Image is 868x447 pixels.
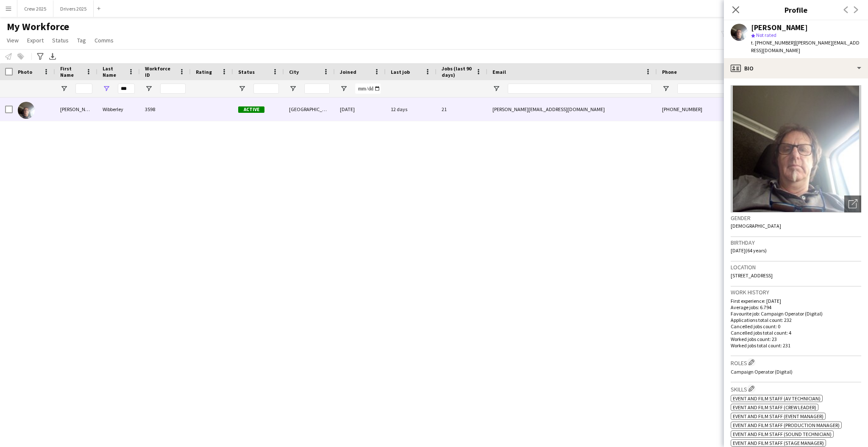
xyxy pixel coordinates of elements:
[731,323,861,330] p: Cancelled jobs count: 0
[289,69,299,75] span: City
[731,272,773,279] span: [STREET_ADDRESS]
[27,36,44,44] span: Export
[731,239,861,246] h3: Birthday
[756,32,776,38] span: Not rated
[733,431,832,437] span: Event and Film Staff (Sound Technician)
[140,98,191,121] div: 3598
[253,84,279,94] input: Status Filter Input
[340,69,356,75] span: Joined
[386,98,437,121] div: 12 days
[391,69,410,75] span: Last job
[160,84,186,94] input: Workforce ID Filter Input
[60,85,68,92] button: Open Filter Menu
[47,51,58,61] app-action-btn: Export XLSX
[97,98,140,121] div: Wibberley
[340,85,348,92] button: Open Filter Menu
[238,85,246,92] button: Open Filter Menu
[52,36,69,44] span: Status
[238,69,255,75] span: Status
[35,51,45,61] app-action-btn: Advanced filters
[304,84,330,94] input: City Filter Input
[731,358,861,367] h3: Roles
[17,0,53,17] button: Crew 2025
[7,20,69,33] span: My Workforce
[103,65,125,78] span: Last Name
[733,404,816,411] span: Event and Film Staff (Crew Leader)
[751,39,860,53] span: | [PERSON_NAME][EMAIL_ADDRESS][DOMAIN_NAME]
[74,35,89,46] a: Tag
[196,69,212,75] span: Rating
[335,98,386,121] div: [DATE]
[55,98,97,121] div: [PERSON_NAME]
[657,98,765,121] div: [PHONE_NUMBER]
[662,69,677,75] span: Phone
[751,24,808,31] div: [PERSON_NAME]
[731,336,861,342] p: Worked jobs count: 23
[355,84,381,94] input: Joined Filter Input
[751,39,795,46] span: t. [PHONE_NUMBER]
[91,35,117,46] a: Comms
[731,384,861,393] h3: Skills
[731,247,767,254] span: [DATE] (64 years)
[77,36,86,44] span: Tag
[508,84,652,94] input: Email Filter Input
[731,369,793,375] span: Campaign Operator (Digital)
[442,65,472,78] span: Jobs (last 90 days)
[7,36,19,44] span: View
[731,317,861,323] p: Applications total count: 232
[103,85,110,92] button: Open Filter Menu
[733,395,821,402] span: Event and Film Staff (AV Technician)
[49,35,72,46] a: Status
[731,310,861,317] p: Favourite job: Campaign Operator (Digital)
[18,102,35,119] img: Chris Wibberley
[733,422,840,428] span: Event and Film Staff (Production Manager)
[284,98,335,121] div: [GEOGRAPHIC_DATA]
[733,413,823,419] span: Event and Film Staff (Event Manager)
[731,223,781,229] span: [DEMOGRAPHIC_DATA]
[731,288,861,296] h3: Work history
[677,84,760,94] input: Phone Filter Input
[95,36,114,44] span: Comms
[724,58,868,78] div: Bio
[731,342,861,349] p: Worked jobs total count: 231
[731,214,861,222] h3: Gender
[3,35,22,46] a: View
[724,4,868,15] h3: Profile
[118,84,135,94] input: Last Name Filter Input
[492,85,500,92] button: Open Filter Menu
[145,65,175,78] span: Workforce ID
[662,85,670,92] button: Open Filter Menu
[487,98,657,121] div: [PERSON_NAME][EMAIL_ADDRESS][DOMAIN_NAME]
[731,263,861,271] h3: Location
[733,440,824,446] span: Event and Film Staff (Stage Manager)
[731,304,861,310] p: Average jobs: 6.794
[18,69,32,75] span: Photo
[24,35,47,46] a: Export
[844,196,861,212] div: Open photos pop-in
[53,0,94,17] button: Drivers 2025
[731,85,861,212] img: Crew avatar or photo
[238,106,264,113] span: Active
[145,85,153,92] button: Open Filter Menu
[75,84,92,94] input: First Name Filter Input
[289,85,297,92] button: Open Filter Menu
[60,65,82,78] span: First Name
[731,298,861,304] p: First experience: [DATE]
[492,69,506,75] span: Email
[731,330,861,336] p: Cancelled jobs total count: 4
[437,98,487,121] div: 21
